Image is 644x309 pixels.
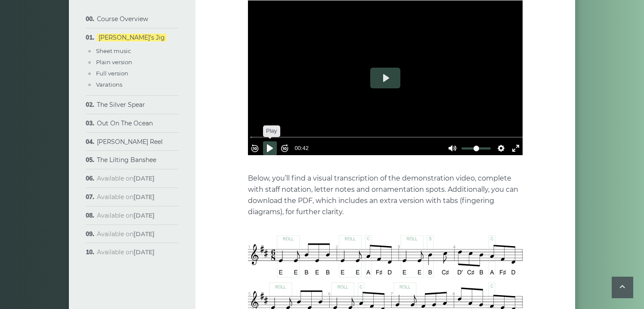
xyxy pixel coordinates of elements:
a: Full version [96,70,128,77]
a: The Silver Spear [97,101,145,109]
span: Available on [97,193,155,201]
a: Out On The Ocean [97,119,153,127]
a: Plain version [96,59,132,66]
a: [PERSON_NAME]’s Jig [97,34,167,41]
strong: [DATE] [133,212,155,219]
span: Available on [97,248,155,256]
a: The Lilting Banshee [97,156,156,164]
strong: [DATE] [133,175,155,182]
a: Sheet music [96,47,131,54]
strong: [DATE] [133,193,155,201]
a: [PERSON_NAME] Reel [97,138,163,146]
strong: [DATE] [133,230,155,238]
p: Below, you’ll find a visual transcription of the demonstration video, complete with staff notatio... [248,173,523,218]
span: Available on [97,175,155,182]
a: Course Overview [97,15,148,23]
a: Varations [96,81,122,88]
span: Available on [97,230,155,238]
span: Available on [97,212,155,219]
strong: [DATE] [133,248,155,256]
